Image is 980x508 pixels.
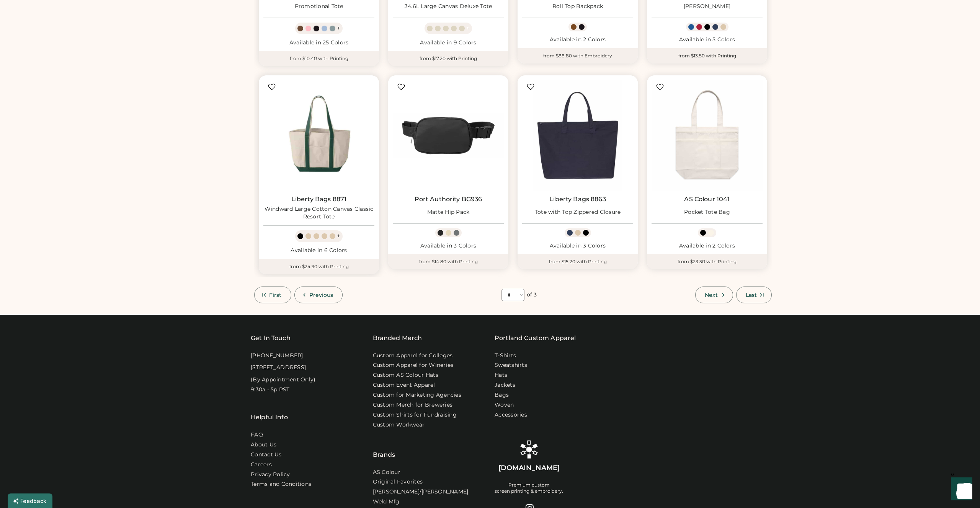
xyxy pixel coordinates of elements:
span: First [269,292,282,298]
button: First [254,287,291,303]
div: Branded Merch [373,334,422,343]
div: Roll Top Backpack [552,3,603,10]
img: Liberty Bags 8863 Tote with Top Zippered Closure [522,80,633,191]
div: Available in 2 Colors [522,36,633,44]
div: (By Appointment Only) [251,376,315,384]
div: from $24.90 with Printing [259,259,379,274]
a: Custom AS Colour Hats [373,371,438,379]
button: Previous [294,287,343,303]
div: from $14.80 with Printing [388,254,508,269]
a: Weld Mfg [373,498,400,506]
a: Custom for Marketing Agencies [373,391,461,399]
div: [PERSON_NAME] [684,3,730,10]
div: from $17.20 with Printing [388,51,508,66]
a: Custom Merch for Breweries [373,401,453,409]
div: + [337,232,340,240]
div: [STREET_ADDRESS] [251,364,306,371]
button: Next [695,287,733,303]
a: Woven [495,401,514,409]
div: 9:30a - 5p PST [251,386,290,394]
div: Helpful Info [251,413,288,422]
a: AS Colour 1041 [684,195,730,203]
span: Next [705,292,718,298]
div: Windward Large Cotton Canvas Classic Resort Tote [263,205,374,221]
div: from $88.80 with Embroidery [518,48,638,63]
div: [PHONE_NUMBER] [251,352,303,360]
a: Custom Shirts for Fundraising [373,411,457,419]
a: AS Colour [373,469,400,476]
div: [DOMAIN_NAME] [498,463,560,473]
a: Liberty Bags 8871 [291,195,347,203]
div: + [337,24,340,33]
div: Available in 9 Colors [393,39,504,47]
span: Last [746,292,757,298]
a: T-Shirts [495,352,516,360]
div: + [466,24,470,33]
span: Previous [309,292,333,298]
a: Custom Workwear [373,421,425,429]
div: Premium custom screen printing & embroidery. [495,482,563,494]
div: from $10.40 with Printing [259,51,379,66]
div: 34.6L Large Canvas Deluxe Tote [405,3,492,10]
div: Pocket Tote Bag [684,208,730,216]
div: from $13.50 with Printing [647,48,767,63]
div: Available in 25 Colors [263,39,374,47]
a: Original Favorites [373,478,423,486]
a: Portland Custom Apparel [495,334,576,343]
a: Liberty Bags 8863 [549,195,606,203]
div: Brands [373,431,395,459]
img: Port Authority BG936 Matte Hip Pack [393,80,504,191]
img: Liberty Bags 8871 Windward Large Cotton Canvas Classic Resort Tote [263,80,374,191]
div: from $15.20 with Printing [518,254,638,269]
a: Bags [495,391,509,399]
div: Available in 3 Colors [393,242,504,250]
div: from $23.30 with Printing [647,254,767,269]
div: Promotional Tote [295,3,343,10]
div: Tote with Top Zippered Closure [535,208,621,216]
a: Accessories [495,411,527,419]
a: Contact Us [251,451,282,459]
a: About Us [251,441,276,449]
div: Available in 3 Colors [522,242,633,250]
a: Port Authority BG936 [415,195,482,203]
a: Custom Event Apparel [373,381,435,389]
a: [PERSON_NAME]/[PERSON_NAME] [373,488,469,496]
img: AS Colour 1041 Pocket Tote Bag [652,80,763,191]
iframe: Front Chat [944,474,977,506]
a: Custom Apparel for Colleges [373,352,453,360]
div: Available in 5 Colors [652,36,763,44]
div: Matte Hip Pack [427,208,470,216]
a: Sweatshirts [495,361,527,369]
button: Last [736,287,772,303]
div: Terms and Conditions [251,480,311,488]
a: Custom Apparel for Wineries [373,361,454,369]
a: Careers [251,461,272,469]
div: Available in 6 Colors [263,247,374,254]
div: Available in 2 Colors [652,242,763,250]
img: Rendered Logo - Screens [520,440,538,459]
a: FAQ [251,431,263,439]
div: of 3 [527,291,537,299]
a: Jackets [495,381,515,389]
a: Privacy Policy [251,471,290,479]
div: Get In Touch [251,334,291,343]
a: Hats [495,371,507,379]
